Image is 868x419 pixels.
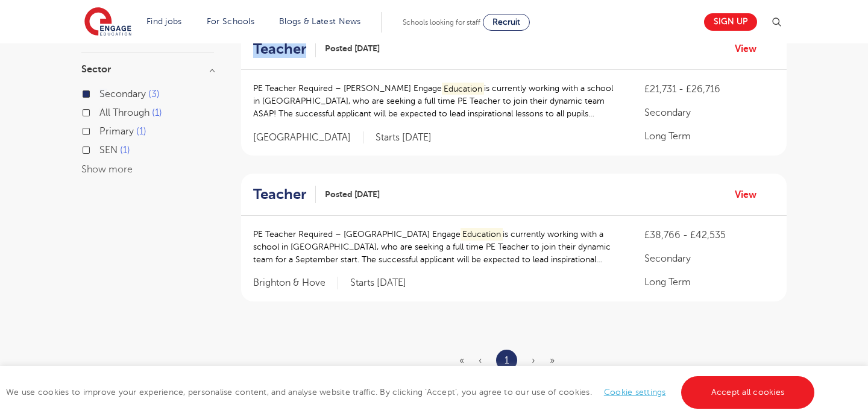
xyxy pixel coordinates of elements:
input: Secondary 3 [99,89,107,96]
a: Teacher [253,186,316,203]
span: SEN [99,145,118,156]
span: 1 [136,126,146,137]
span: ‹ [479,355,482,366]
a: 1 [505,353,509,368]
input: Primary 1 [99,126,107,134]
a: View [735,41,766,57]
p: PE Teacher Required – [GEOGRAPHIC_DATA] Engage is currently working with a school in [GEOGRAPHIC_... [253,228,620,266]
span: All Through [99,107,149,118]
span: Brighton & Hove [253,277,338,289]
h2: Teacher [253,40,306,58]
a: Sign up [704,13,757,31]
span: 3 [148,89,160,99]
h3: Sector [81,65,214,74]
span: « [459,355,464,366]
span: Secondary [99,89,146,99]
p: PE Teacher Required – [PERSON_NAME] Engage is currently working with a school in [GEOGRAPHIC_DATA... [253,82,620,120]
span: 1 [120,145,130,156]
a: Recruit [483,14,530,31]
span: › [532,355,535,366]
span: Schools looking for staff [403,18,480,27]
p: £21,731 - £26,716 [644,82,775,96]
span: Posted [DATE] [325,42,380,55]
p: Secondary [644,106,775,120]
span: We use cookies to improve your experience, personalise content, and analyse website traffic. By c... [6,388,817,397]
mark: Education [442,83,484,95]
span: » [550,355,555,366]
input: All Through 1 [99,107,107,115]
h2: Teacher [253,186,306,203]
input: SEN 1 [99,145,107,153]
button: Show more [81,164,133,175]
p: Secondary [644,251,775,266]
a: Blogs & Latest News [279,17,361,26]
p: Starts [DATE] [376,131,432,144]
a: Teacher [253,40,316,58]
span: Primary [99,126,134,137]
span: Posted [DATE] [325,188,380,201]
a: View [735,187,766,203]
a: Find jobs [146,17,182,26]
a: For Schools [207,17,254,26]
p: Starts [DATE] [350,277,406,289]
p: Long Term [644,275,775,289]
a: Accept all cookies [681,376,815,409]
img: Engage Education [84,7,131,37]
p: £38,766 - £42,535 [644,228,775,242]
span: Recruit [492,17,520,27]
span: [GEOGRAPHIC_DATA] [253,131,363,144]
span: 1 [152,107,162,118]
a: Cookie settings [604,388,666,397]
p: Long Term [644,129,775,143]
mark: Education [461,228,503,241]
